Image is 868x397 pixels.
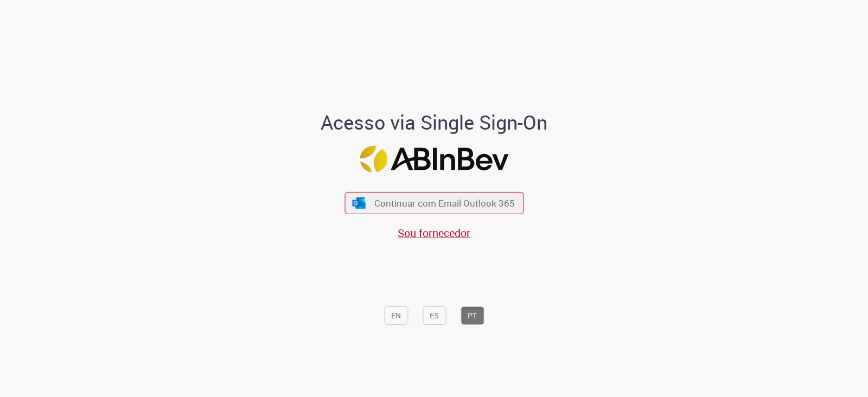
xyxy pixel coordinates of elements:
[398,226,470,240] a: Sou fornecedor
[352,197,367,208] img: ícone Azure/Microsoft 360
[284,112,585,133] h1: Acesso via Single Sign-On
[374,197,515,209] span: Continuar com Email Outlook 365
[360,146,508,172] img: Logo ABInBev
[384,306,408,325] button: EN
[423,306,446,325] button: ES
[461,306,484,325] button: PT
[344,192,524,214] button: ícone Azure/Microsoft 360 Continuar com Email Outlook 365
